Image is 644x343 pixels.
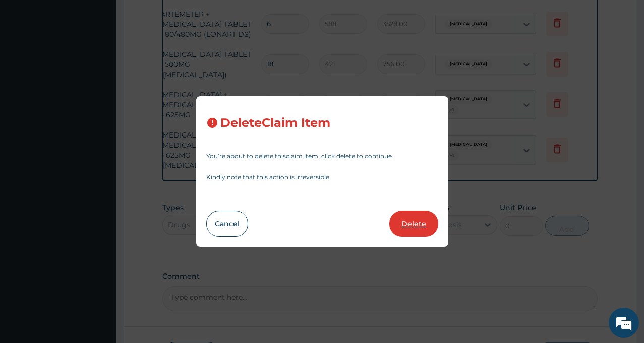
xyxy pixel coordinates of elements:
button: Cancel [206,211,248,237]
button: Delete [389,211,438,237]
p: You’re about to delete this claim item , click delete to continue. [206,153,438,159]
textarea: Type your message and hit 'Enter' [5,233,192,268]
h3: Delete Claim Item [220,116,330,130]
img: d_794563401_company_1708531726252_794563401 [19,50,41,76]
div: Chat with us now [52,56,169,70]
div: Minimize live chat window [165,5,190,29]
p: Kindly note that this action is irreversible [206,174,438,180]
span: We're online! [58,106,139,208]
